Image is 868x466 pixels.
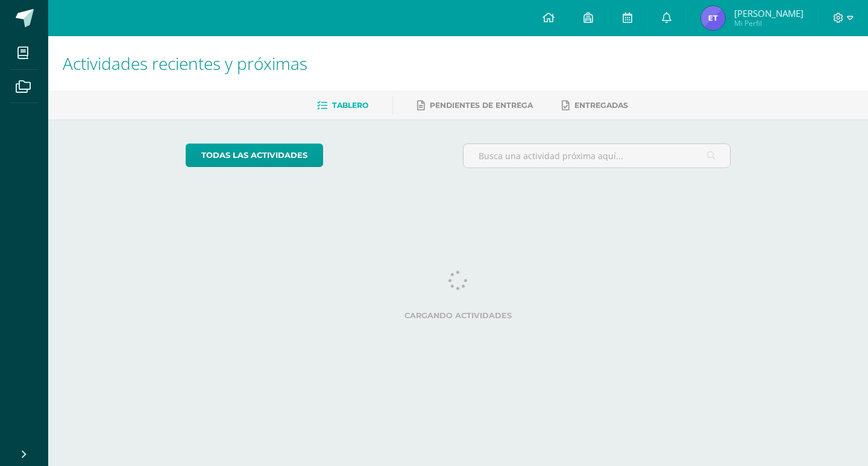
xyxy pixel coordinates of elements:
span: Pendientes de entrega [430,101,533,110]
a: Entregadas [562,96,628,115]
a: todas las Actividades [186,143,323,167]
span: Actividades recientes y próximas [63,52,307,75]
span: Mi Perfil [734,18,804,28]
span: [PERSON_NAME] [734,7,804,19]
span: Entregadas [574,101,628,110]
a: Tablero [317,96,368,115]
label: Cargando actividades [186,311,731,320]
span: Tablero [332,101,368,110]
a: Pendientes de entrega [417,96,533,115]
img: 75f8a36880c4112926252b5361bf02b4.png [701,6,725,30]
input: Busca una actividad próxima aquí... [464,144,731,168]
